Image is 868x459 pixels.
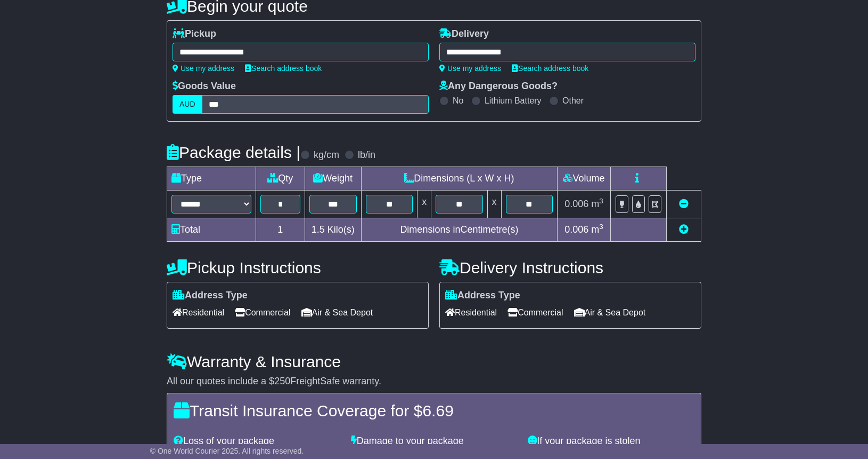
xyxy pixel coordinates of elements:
[439,259,701,276] h4: Delivery Instructions
[305,167,361,191] td: Weight
[346,436,523,447] div: Damage to your package
[487,191,501,218] td: x
[167,144,300,161] h4: Package details |
[445,290,520,302] label: Address Type
[439,28,489,40] label: Delivery
[512,64,588,73] a: Search address book
[562,96,584,106] label: Other
[564,199,588,209] span: 0.006
[168,436,346,447] div: Loss of your package
[256,218,305,242] td: 1
[591,224,603,235] span: m
[167,167,256,191] td: Type
[150,447,304,455] span: © One World Courier 2025. All rights reserved.
[422,402,453,420] span: 6.69
[599,197,603,205] sup: 3
[174,402,694,420] h4: Transit Insurance Coverage for $
[305,218,361,242] td: Kilo(s)
[485,96,542,106] label: Lithium Battery
[439,64,501,73] a: Use my address
[358,149,375,161] label: lb/in
[361,218,557,242] td: Dimensions in Centimetre(s)
[173,28,216,40] label: Pickup
[235,304,290,321] span: Commercial
[314,149,339,161] label: kg/cm
[453,96,463,106] label: No
[167,259,429,276] h4: Pickup Instructions
[167,218,256,242] td: Total
[173,95,202,114] label: AUD
[564,224,588,235] span: 0.006
[245,64,322,73] a: Search address book
[173,81,236,92] label: Goods Value
[574,304,646,321] span: Air & Sea Depot
[557,167,610,191] td: Volume
[439,81,558,92] label: Any Dangerous Goods?
[173,304,224,321] span: Residential
[173,64,234,73] a: Use my address
[591,199,603,209] span: m
[507,304,563,321] span: Commercial
[417,191,431,218] td: x
[361,167,557,191] td: Dimensions (L x W x H)
[679,224,689,235] a: Add new item
[274,376,290,386] span: 250
[173,290,248,302] label: Address Type
[679,199,689,209] a: Remove this item
[256,167,305,191] td: Qty
[522,436,700,447] div: If your package is stolen
[599,223,603,231] sup: 3
[445,304,497,321] span: Residential
[167,353,701,370] h4: Warranty & Insurance
[312,224,325,235] span: 1.5
[167,376,701,387] div: All our quotes include a $ FreightSafe warranty.
[301,304,373,321] span: Air & Sea Depot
